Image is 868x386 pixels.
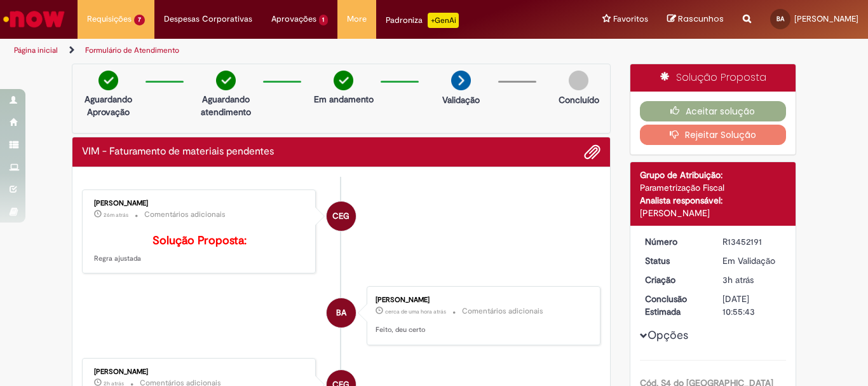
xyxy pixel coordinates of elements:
p: Concluído [559,93,599,106]
div: [PERSON_NAME] [94,200,306,207]
b: Solução Proposta: [153,233,247,248]
div: Padroniza [386,13,459,28]
time: 27/08/2025 12:21:27 [722,274,754,286]
small: Comentários adicionais [462,306,543,317]
div: R13452191 [722,235,782,248]
p: Validação [442,93,480,106]
img: check-circle-green.png [216,71,236,90]
dt: Número [635,235,714,248]
div: Cristiano Eduardo Gomes Fernandes [327,202,356,231]
dt: Conclusão Estimada [635,293,714,318]
div: 27/08/2025 12:21:27 [722,273,782,286]
a: Formulário de Atendimento [85,45,179,55]
div: Analista responsável: [640,194,787,207]
p: +GenAi [428,13,459,28]
button: Adicionar anexos [584,144,600,160]
img: check-circle-green.png [98,71,118,90]
p: Feito, deu certo [376,325,587,335]
small: Comentários adicionais [144,209,226,220]
div: [PERSON_NAME] [94,368,306,376]
button: Aceitar solução [640,101,787,121]
span: 26m atrás [104,211,128,219]
span: Aprovações [271,13,316,25]
p: Em andamento [314,93,374,106]
div: Solução Proposta [630,64,796,92]
span: CEG [332,201,349,231]
span: More [347,13,367,25]
div: [DATE] 10:55:43 [722,293,782,318]
p: Regra ajustada [94,235,306,264]
time: 27/08/2025 14:39:52 [385,308,446,315]
div: Grupo de Atribuição: [640,169,787,181]
div: [PERSON_NAME] [640,207,787,219]
time: 27/08/2025 15:08:37 [104,211,128,219]
span: BA [336,298,346,328]
img: check-circle-green.png [334,71,353,90]
p: Aguardando Aprovação [78,93,139,118]
span: BA [776,15,784,23]
a: Rascunhos [667,13,724,25]
span: Requisições [87,13,132,25]
img: arrow-next.png [451,71,471,90]
ul: Trilhas de página [10,39,569,62]
div: Parametrização Fiscal [640,181,787,194]
dt: Criação [635,273,714,286]
img: img-circle-grey.png [569,71,588,90]
dt: Status [635,254,714,267]
div: [PERSON_NAME] [376,296,587,304]
span: Favoritos [613,13,648,25]
div: Beatriz Alves [327,298,356,327]
a: Página inicial [14,45,58,55]
span: cerca de uma hora atrás [385,308,446,315]
span: 3h atrás [722,274,754,286]
div: Em Validação [722,254,782,267]
img: ServiceNow [1,6,67,32]
button: Rejeitar Solução [640,125,787,145]
span: [PERSON_NAME] [794,13,858,24]
p: Aguardando atendimento [195,93,257,118]
span: 7 [134,15,145,25]
h2: VIM - Faturamento de materiais pendentes Histórico de tíquete [82,146,274,158]
span: Despesas Corporativas [164,13,252,25]
span: 1 [319,15,329,25]
span: Rascunhos [678,13,724,25]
